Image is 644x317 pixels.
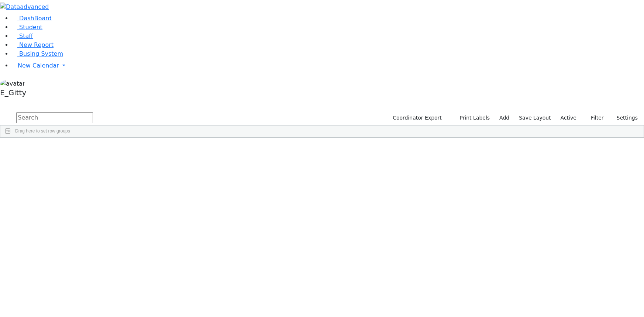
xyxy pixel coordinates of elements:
a: Busing System [12,50,63,57]
a: Student [12,24,42,31]
label: Active [557,112,580,124]
a: DashBoard [12,15,52,22]
a: New Calendar [12,58,644,73]
span: Student [19,24,42,31]
span: New Report [19,41,54,48]
a: New Report [12,41,54,48]
button: Print Labels [451,112,493,124]
button: Save Layout [516,112,554,124]
button: Coordinator Export [388,112,445,124]
span: Staff [19,32,33,39]
a: Staff [12,32,33,39]
span: Drag here to set row groups [15,128,70,134]
button: Filter [581,112,607,124]
span: New Calendar [18,62,59,69]
span: Busing System [19,50,63,57]
input: Search [16,112,93,123]
span: DashBoard [19,15,52,22]
button: Settings [607,112,641,124]
a: Add [496,112,513,124]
